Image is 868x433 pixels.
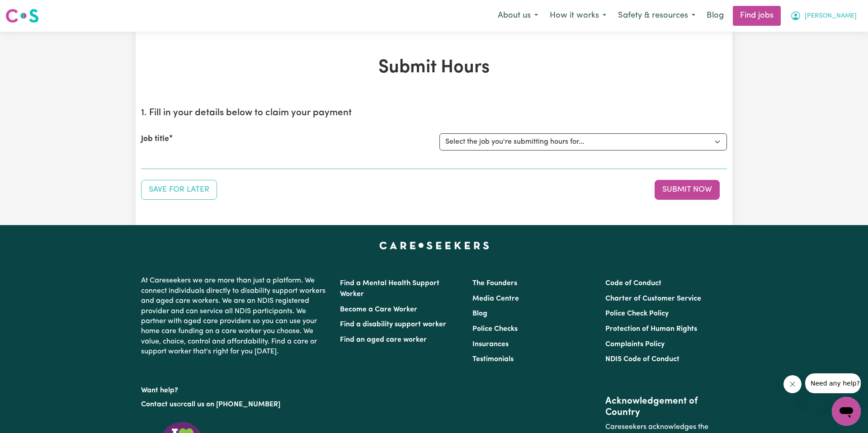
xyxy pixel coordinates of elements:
a: call us on [PHONE_NUMBER] [184,401,280,408]
a: Charter of Customer Service [605,295,701,302]
p: At Careseekers we are more than just a platform. We connect individuals directly to disability su... [141,272,329,360]
button: My Account [784,6,863,25]
p: or [141,396,329,413]
a: NDIS Code of Conduct [605,356,679,363]
button: About us [492,6,544,25]
label: Job title [141,133,169,145]
iframe: Button to launch messaging window [832,397,861,426]
span: [PERSON_NAME] [805,11,857,21]
button: How it works [544,6,612,25]
a: Police Check Policy [605,310,669,317]
a: Contact us [141,401,177,408]
a: Blog [701,6,729,26]
h2: 1. Fill in your details below to claim your payment [141,108,727,119]
h2: Acknowledgement of Country [605,396,727,419]
a: Code of Conduct [605,280,661,287]
a: Find a Mental Health Support Worker [340,280,439,298]
iframe: Close message [783,375,802,393]
a: Become a Care Worker [340,306,417,313]
a: Protection of Human Rights [605,325,697,333]
img: Careseekers logo [5,8,39,24]
button: Submit your job report [655,180,720,200]
iframe: Message from company [805,373,861,393]
button: Safety & resources [612,6,701,25]
a: Find an aged care worker [340,336,427,344]
a: Find jobs [733,6,781,26]
a: Careseekers logo [5,5,39,26]
a: Media Centre [472,295,519,302]
a: Find a disability support worker [340,321,446,328]
a: Testimonials [472,356,514,363]
button: Save your job report [141,180,217,200]
a: Insurances [472,341,509,348]
p: Want help? [141,382,329,395]
a: Complaints Policy [605,341,665,348]
a: Police Checks [472,325,518,333]
a: Careseekers home page [379,241,489,249]
a: The Founders [472,280,517,287]
h1: Submit Hours [141,57,727,79]
a: Blog [472,310,487,317]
